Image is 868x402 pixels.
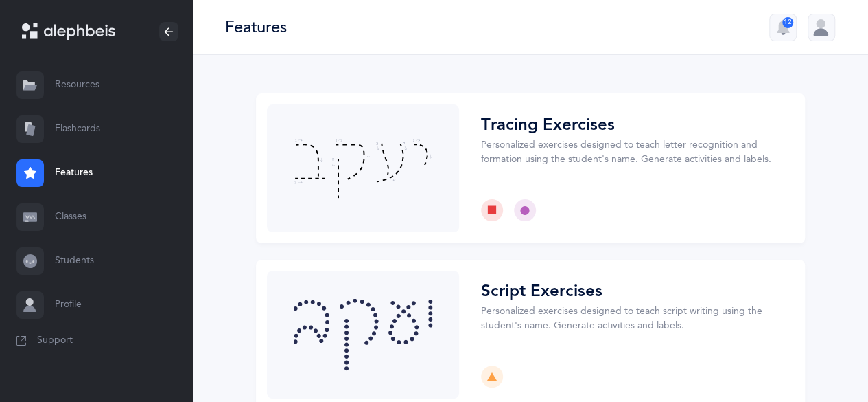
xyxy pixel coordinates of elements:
[37,334,73,348] span: Support
[782,17,793,28] div: 12
[256,93,805,243] button: Choose
[769,14,797,41] button: 12
[225,16,287,38] div: Features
